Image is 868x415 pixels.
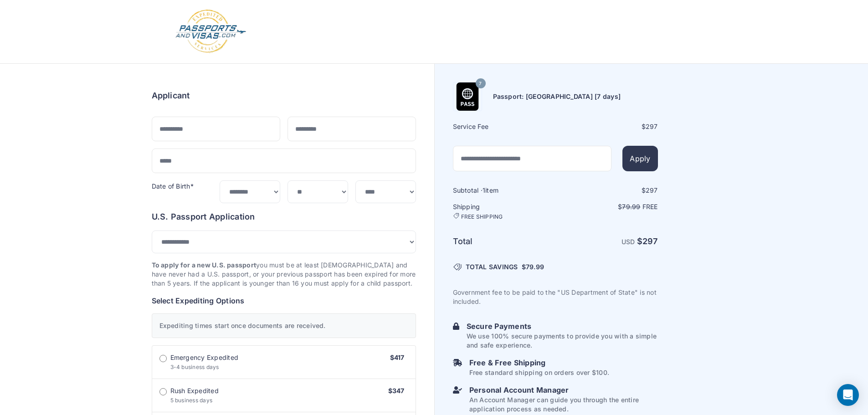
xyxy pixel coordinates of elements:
span: $347 [388,387,405,395]
span: FREE SHIPPING [461,213,503,220]
span: $ [522,262,544,272]
span: 3-4 business days [170,364,219,370]
h6: U.S. Passport Application [152,210,416,223]
h6: Shipping [453,202,555,220]
h6: Service Fee [453,122,555,131]
strong: $ [637,236,658,246]
span: 297 [646,186,658,194]
span: 79.99 [622,203,640,210]
label: Date of Birth* [152,182,194,190]
div: $ [556,186,658,195]
span: TOTAL SAVINGS [466,262,518,272]
div: $ [556,122,658,131]
img: Product Name [453,82,482,111]
h6: Applicant [152,89,190,102]
span: 1 [483,186,485,194]
div: Expediting times start once documents are received. [152,313,416,338]
h6: Personal Account Manager [469,384,658,395]
img: Logo [175,9,247,54]
h6: Total [453,235,555,248]
h6: Free & Free Shipping [469,357,609,368]
h6: Select Expediting Options [152,295,416,306]
div: Open Intercom Messenger [837,384,859,406]
p: Free standard shipping on orders over $100. [469,368,609,377]
span: 79.99 [526,263,544,271]
span: Free [642,203,658,210]
span: 297 [646,123,658,130]
h6: Passport: [GEOGRAPHIC_DATA] [7 days] [493,92,621,101]
span: $417 [390,354,405,361]
p: you must be at least [DEMOGRAPHIC_DATA] and have never had a U.S. passport, or your previous pass... [152,261,416,288]
strong: To apply for a new U.S. passport [152,261,257,269]
p: An Account Manager can guide you through the entire application process as needed. [469,395,658,414]
span: 297 [642,236,658,246]
span: 5 business days [170,397,213,404]
button: Apply [622,146,657,171]
p: We use 100% secure payments to provide you with a simple and safe experience. [467,332,658,350]
h6: Subtotal · item [453,186,555,195]
h6: Secure Payments [467,321,658,332]
span: USD [621,238,635,246]
span: Emergency Expedited [170,353,239,362]
p: $ [556,202,658,211]
span: 7 [479,78,482,90]
span: Rush Expedited [170,386,219,395]
p: Government fee to be paid to the "US Department of State" is not included. [453,288,658,306]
